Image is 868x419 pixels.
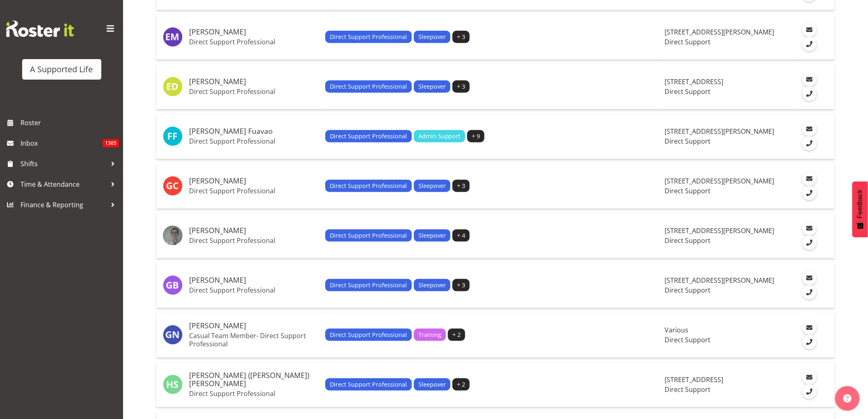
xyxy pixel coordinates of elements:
[189,286,319,294] p: Direct Support Professional
[163,226,183,245] img: georgie-dowdallc23b32c6b18244985c17801c8f58939a.png
[665,127,774,136] span: [STREET_ADDRESS][PERSON_NAME]
[802,285,817,300] a: Call Employee
[665,226,774,235] span: [STREET_ADDRESS][PERSON_NAME]
[665,137,710,146] span: Direct Support
[665,77,723,86] span: [STREET_ADDRESS]
[418,330,441,339] span: Training
[802,87,817,101] a: Call Employee
[330,32,407,41] span: Direct Support Professional
[418,231,446,240] span: Sleepover
[21,199,107,211] span: Finance & Reporting
[103,139,119,147] span: 1365
[189,227,319,235] h5: [PERSON_NAME]
[665,335,710,344] span: Direct Support
[189,187,319,195] p: Direct Support Professional
[802,221,817,236] a: Email Employee
[6,21,74,37] img: Rosterit website logo
[857,190,864,218] span: Feedback
[802,122,817,136] a: Email Employee
[30,63,93,76] div: A Supported Life
[163,176,183,196] img: gabriella-crozier11172.jpg
[21,178,107,190] span: Time & Attendance
[457,231,465,240] span: + 4
[21,137,103,149] span: Inbox
[457,32,465,41] span: + 3
[189,236,319,245] p: Direct Support Professional
[189,389,319,398] p: Direct Support Professional
[330,281,407,290] span: Direct Support Professional
[452,330,461,339] span: + 2
[665,385,710,394] span: Direct Support
[330,181,407,190] span: Direct Support Professional
[802,23,817,37] a: Email Employee
[189,127,319,135] h5: [PERSON_NAME] Fuavao
[802,136,817,151] a: Call Employee
[330,231,407,240] span: Direct Support Professional
[163,126,183,146] img: fonua-fuavao11367.jpg
[802,37,817,51] a: Call Employee
[163,77,183,96] img: emily-drake11406.jpg
[665,276,774,285] span: [STREET_ADDRESS][PERSON_NAME]
[189,137,319,145] p: Direct Support Professional
[802,186,817,200] a: Call Employee
[189,332,319,348] p: Casual Team Member- Direct Support Professional
[189,87,319,96] p: Direct Support Professional
[665,186,710,195] span: Direct Support
[189,322,319,330] h5: [PERSON_NAME]
[418,181,446,190] span: Sleepover
[21,117,119,129] span: Roster
[665,236,710,245] span: Direct Support
[665,375,723,384] span: [STREET_ADDRESS]
[189,28,319,36] h5: [PERSON_NAME]
[843,394,852,403] img: help-xxl-2.png
[665,286,710,295] span: Direct Support
[802,271,817,285] a: Email Employee
[330,330,407,339] span: Direct Support Professional
[418,281,446,290] span: Sleepover
[802,72,817,87] a: Email Employee
[665,87,710,96] span: Direct Support
[457,281,465,290] span: + 3
[418,380,446,389] span: Sleepover
[665,27,774,37] span: [STREET_ADDRESS][PERSON_NAME]
[472,132,480,141] span: + 9
[163,27,183,47] img: ellie-meehan11009.jpg
[189,371,319,388] h5: [PERSON_NAME] ([PERSON_NAME]) [PERSON_NAME]
[330,132,407,141] span: Direct Support Professional
[457,181,465,190] span: + 3
[802,321,817,335] a: Email Employee
[163,325,183,345] img: godfrey-ngwerume11613.jpg
[163,375,183,394] img: hank-snell5857.jpg
[330,380,407,389] span: Direct Support Professional
[418,82,446,91] span: Sleepover
[665,325,688,334] span: Various
[163,275,183,295] img: gerda-baard5817.jpg
[21,158,107,170] span: Shifts
[457,82,465,91] span: + 3
[802,385,817,399] a: Call Employee
[802,335,817,349] a: Call Employee
[418,32,446,41] span: Sleepover
[189,78,319,86] h5: [PERSON_NAME]
[418,132,461,141] span: Admin Support
[189,276,319,284] h5: [PERSON_NAME]
[330,82,407,91] span: Direct Support Professional
[802,172,817,186] a: Email Employee
[665,176,774,185] span: [STREET_ADDRESS][PERSON_NAME]
[852,181,868,237] button: Feedback - Show survey
[802,236,817,250] a: Call Employee
[802,370,817,385] a: Email Employee
[665,37,710,46] span: Direct Support
[457,380,465,389] span: + 2
[189,38,319,46] p: Direct Support Professional
[189,177,319,185] h5: [PERSON_NAME]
